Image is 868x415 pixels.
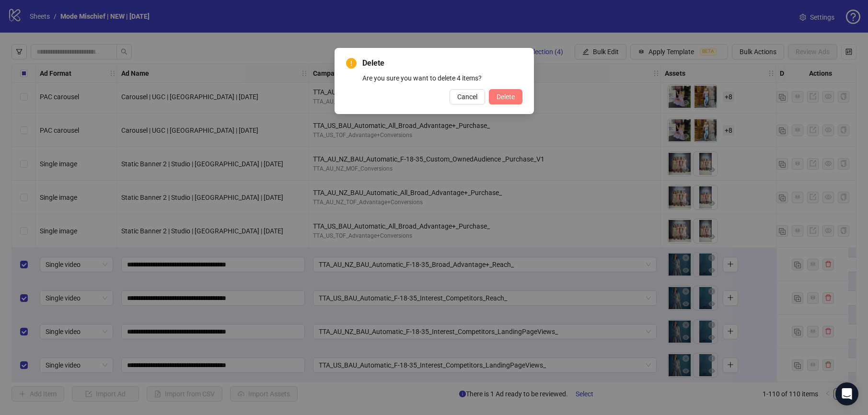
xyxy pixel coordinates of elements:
span: Delete [497,93,515,101]
button: Cancel [450,89,485,104]
button: Delete [489,89,522,104]
div: Are you sure you want to delete 4 items? [362,73,522,83]
span: exclamation-circle [346,58,357,69]
span: Delete [362,58,522,69]
div: Open Intercom Messenger [835,382,858,405]
span: Cancel [457,93,477,101]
